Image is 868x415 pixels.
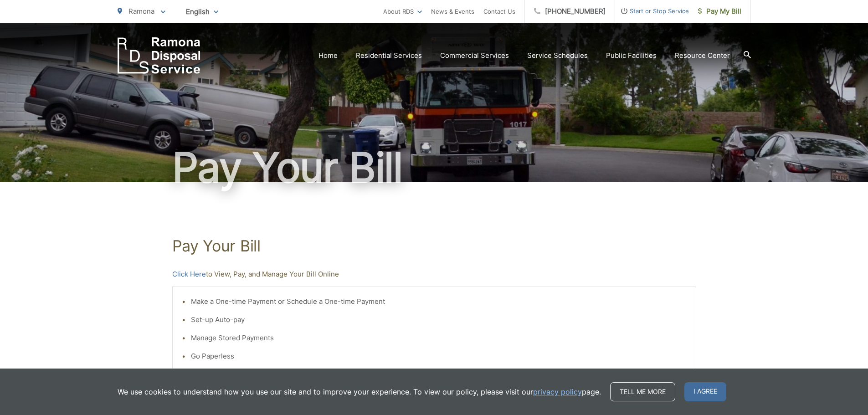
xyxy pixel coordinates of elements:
[383,6,422,17] a: About RDS
[128,7,154,15] span: Ramona
[191,296,687,307] li: Make a One-time Payment or Schedule a One-time Payment
[172,269,206,280] a: Click Here
[698,6,741,17] span: Pay My Bill
[118,386,601,397] p: We use cookies to understand how you use our site and to improve your experience. To view our pol...
[483,6,515,17] a: Contact Us
[318,50,338,61] a: Home
[191,333,687,343] li: Manage Stored Payments
[191,351,687,362] li: Go Paperless
[179,4,225,20] span: English
[533,386,582,397] a: privacy policy
[675,50,730,61] a: Resource Center
[431,6,474,17] a: News & Events
[610,382,675,401] a: Tell me more
[118,145,751,190] h1: Pay Your Bill
[440,50,509,61] a: Commercial Services
[172,237,696,255] h1: Pay Your Bill
[606,50,657,61] a: Public Facilities
[172,269,696,280] p: to View, Pay, and Manage Your Bill Online
[527,50,588,61] a: Service Schedules
[356,50,422,61] a: Residential Services
[684,382,726,401] span: I agree
[191,314,687,325] li: Set-up Auto-pay
[118,37,200,74] a: EDCD logo. Return to the homepage.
